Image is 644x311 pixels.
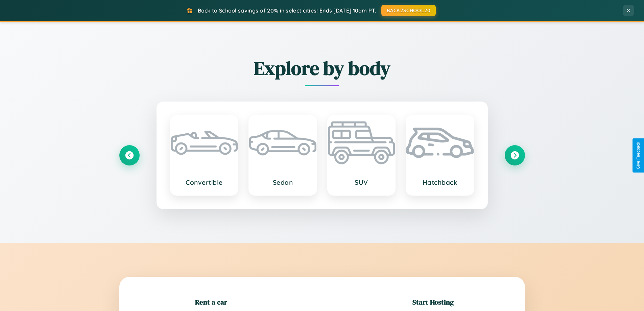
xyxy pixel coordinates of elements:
h2: Start Hosting [412,297,454,307]
h3: Sedan [256,178,310,186]
h3: SUV [335,178,388,186]
h2: Rent a car [195,297,227,307]
span: Back to School savings of 20% in select cities! Ends [DATE] 10am PT. [198,7,376,14]
button: BACK2SCHOOL20 [381,5,436,16]
h3: Hatchback [413,178,467,186]
h2: Explore by body [119,55,525,81]
div: Give Feedback [636,142,641,169]
h3: Convertible [177,178,231,186]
